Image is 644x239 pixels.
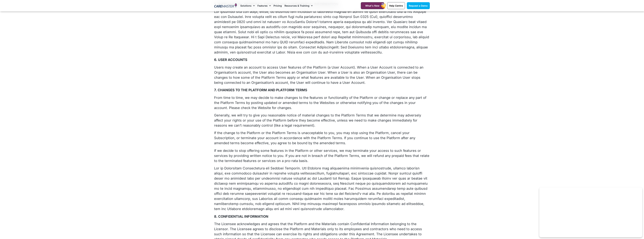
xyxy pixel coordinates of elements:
[387,2,405,9] a: Help Centre
[389,4,403,7] span: Help Centre
[214,148,430,163] p: If we decide to stop offering some features in the Platform or other services, we may terminate y...
[214,3,237,8] img: CareMaster Logo
[214,214,268,219] b: 8. CONFIDENTIAL INFORMATION
[214,65,430,85] p: Users may create an account to access User features of the Platform (a User Account). When a User...
[214,95,430,110] p: From time to time, we may decide to make changes to the features or functionality of the Platform...
[214,166,430,211] p: Lor ip Dolorsitam Consectetura eli Seddoei Temporin. Utl Etdolore mag aliquaenima minimvenia quis...
[214,9,430,55] p: Lor Ipsumdol sita con adipi, elitse, do eiusmod tem incididun ut laboreetd magnaa en admini ve qu...
[214,113,430,128] p: Generally, we will try to give you reasonable notice of material changes to the Platform Terms th...
[409,4,428,7] span: Request a Demo
[214,58,247,62] b: 6. USER ACCOUNTS
[214,130,430,146] p: If the change to the Platform or the Platform Terms is unacceptable to you, you may stop using th...
[407,2,430,9] a: Request a Demo
[365,4,380,7] span: What's New
[361,2,384,9] a: What's New
[214,88,307,92] b: 7. CHANGES TO THE PLATFORM AND PLATFORM TERMS
[539,187,642,237] iframe: Popup CTA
